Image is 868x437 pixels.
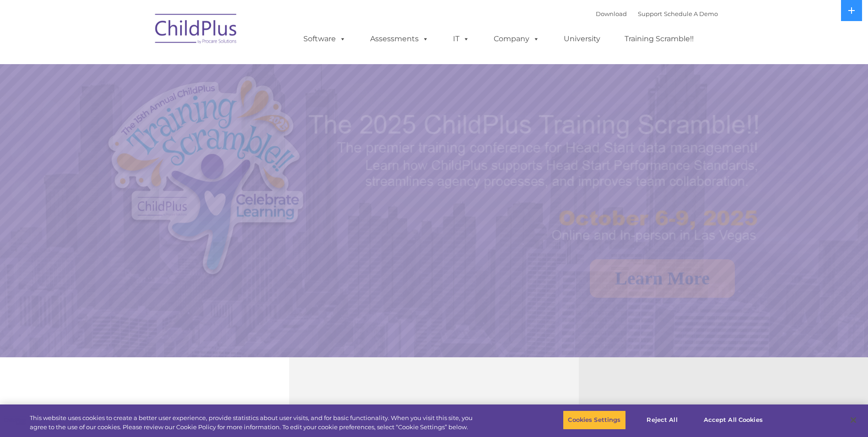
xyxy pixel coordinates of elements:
[485,30,549,48] a: Company
[638,10,662,17] a: Support
[444,30,479,48] a: IT
[699,410,768,430] button: Accept All Cookies
[563,410,625,430] button: Cookies Settings
[294,30,355,48] a: Software
[555,30,609,48] a: University
[361,30,438,48] a: Assessments
[30,414,477,432] div: This website uses cookies to create a better user experience, provide statistics about user visit...
[590,259,735,298] a: Learn More
[596,10,718,17] font: |
[634,410,691,430] button: Reject All
[843,410,863,430] button: Close
[596,10,627,17] a: Download
[151,7,242,53] img: ChildPlus by Procare Solutions
[615,30,703,48] a: Training Scramble!!
[664,10,718,17] a: Schedule A Demo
